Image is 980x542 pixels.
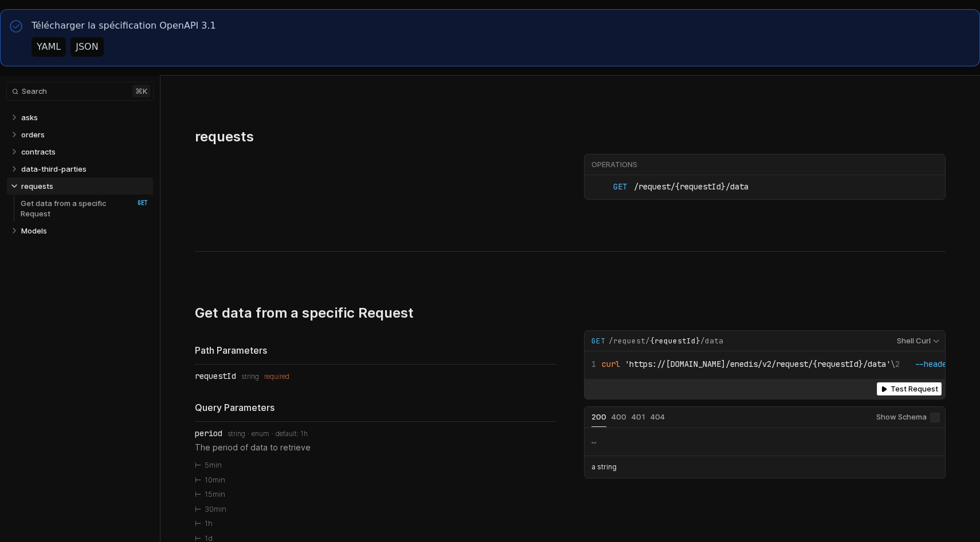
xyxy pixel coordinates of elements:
[591,359,895,369] span: \
[21,198,122,219] p: Get data from a specific Request
[591,436,596,445] code: …
[915,359,951,369] span: --header
[241,373,259,381] span: string
[609,336,723,346] span: /request/ /data
[650,336,700,346] em: {requestId}
[300,430,308,438] span: 1h
[591,336,605,346] span: GET
[21,112,38,122] p: asks
[21,225,47,236] p: Models
[32,37,66,57] button: YAML
[585,175,945,199] ul: requests endpoints
[195,429,222,438] div: period
[21,126,148,143] a: orders
[21,147,56,157] p: contracts
[21,177,148,195] a: requests
[21,143,148,160] a: contracts
[70,37,103,57] button: JSON
[21,164,87,174] p: data-third-parties
[21,129,45,140] p: orders
[32,19,216,33] p: Télécharger la spécification OpenAPI 3.1
[228,430,245,438] span: string
[891,385,938,393] span: Test Request
[76,40,98,54] div: JSON
[195,128,254,145] h2: requests
[650,412,665,421] span: 404
[252,430,269,438] span: enum
[634,181,748,193] span: /request/{requestId}/data
[632,412,645,421] span: 401
[21,222,148,239] a: Models
[591,412,606,421] span: 200
[625,359,891,369] span: 'https://[DOMAIN_NAME]/enedis/v2/request/{requestId}/data'
[21,181,53,191] p: requests
[591,181,938,193] a: GET/request/{requestId}/data
[195,441,556,453] p: The period of data to retrieve
[195,502,556,517] li: 30min
[584,406,946,478] div: Example Responses
[21,195,148,222] a: Get data from a specific Request GET
[126,199,148,207] span: GET
[602,359,620,369] span: curl
[591,160,943,170] div: Operations
[22,87,47,96] span: Search
[21,160,148,177] a: data-third-parties
[591,181,627,193] span: GET
[132,85,150,97] kbd: ⌘ k
[877,382,942,395] button: Test Request
[195,487,556,502] li: 15min
[876,407,940,428] label: Show Schema
[195,516,556,531] li: 1h
[195,344,556,357] div: Path Parameters
[591,462,617,472] p: a string
[195,371,236,381] div: requestId
[37,40,61,54] div: YAML
[195,458,556,473] li: 5min
[611,412,626,421] span: 400
[21,109,148,126] a: asks
[195,304,414,321] h3: Get data from a specific Request
[276,430,300,438] div: default:
[195,473,556,488] li: 10min
[195,401,556,414] div: Query Parameters
[264,373,289,381] div: required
